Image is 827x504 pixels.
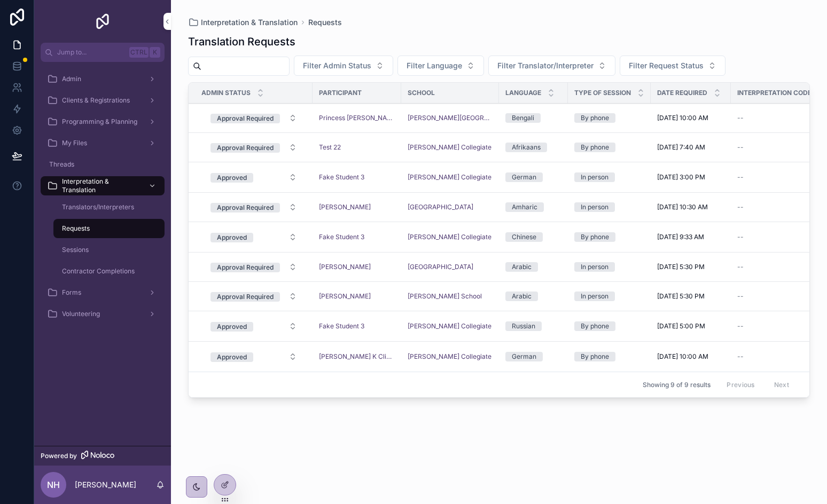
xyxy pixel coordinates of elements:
[319,263,395,271] a: [PERSON_NAME]
[201,346,306,367] a: Select Button
[574,292,644,301] a: In person
[319,114,395,122] a: Princess [PERSON_NAME]
[581,352,609,361] div: By phone
[408,263,473,271] span: [GEOGRAPHIC_DATA]
[408,322,491,330] a: [PERSON_NAME] Collegiate
[737,292,744,301] span: --
[737,263,744,271] span: --
[201,286,306,306] a: Select Button
[574,113,644,123] a: By phone
[201,257,306,277] a: Select Button
[319,263,371,271] a: [PERSON_NAME]
[53,219,165,238] a: Requests
[581,202,608,212] div: In person
[217,352,247,362] div: Approved
[408,292,482,301] a: [PERSON_NAME] School
[505,113,561,123] a: Bengali
[319,233,395,241] a: Fake Student 3
[574,232,644,242] a: By phone
[62,246,89,254] span: Sessions
[201,316,306,336] a: Select Button
[201,167,306,187] a: Select Button
[657,173,705,182] span: [DATE] 3:00 PM
[188,17,298,28] a: Interpretation & Translation
[408,114,493,122] a: [PERSON_NAME][GEOGRAPHIC_DATA][PERSON_NAME]
[319,322,364,330] span: Fake Student 3
[737,114,825,122] a: --
[643,381,711,389] span: Showing 9 of 9 results
[657,143,724,152] a: [DATE] 7:40 AM
[62,310,100,318] span: Volunteering
[202,108,306,128] button: Select Button
[62,203,134,211] span: Translators/Interpreters
[41,155,165,174] a: Threads
[62,288,81,297] span: Forms
[408,233,491,241] span: [PERSON_NAME] Collegiate
[53,198,165,217] a: Translators/Interpreters
[657,114,708,122] span: [DATE] 10:00 AM
[581,113,609,123] div: By phone
[41,176,165,195] a: Interpretation & Translation
[408,322,493,330] a: [PERSON_NAME] Collegiate
[408,352,491,361] a: [PERSON_NAME] Collegiate
[488,56,615,76] button: Select Button
[657,352,708,361] span: [DATE] 10:00 AM
[737,322,744,330] span: --
[581,262,608,272] div: In person
[294,56,393,76] button: Select Button
[217,263,274,272] div: Approval Required
[408,143,493,152] a: [PERSON_NAME] Collegiate
[41,91,165,110] a: Clients & Registrations
[408,143,491,152] a: [PERSON_NAME] Collegiate
[408,173,491,182] span: [PERSON_NAME] Collegiate
[202,347,306,366] button: Select Button
[217,114,274,123] div: Approval Required
[737,203,744,211] span: --
[319,292,395,301] a: [PERSON_NAME]
[217,292,274,302] div: Approval Required
[408,203,473,211] a: [GEOGRAPHIC_DATA]
[319,233,364,241] a: Fake Student 3
[657,322,705,330] span: [DATE] 5:00 PM
[308,17,342,28] a: Requests
[62,224,90,233] span: Requests
[202,257,306,277] button: Select Button
[62,117,137,126] span: Programming & Planning
[505,89,541,97] span: Language
[397,56,484,76] button: Select Button
[319,173,395,182] a: Fake Student 3
[505,352,561,361] a: German
[41,112,165,131] a: Programming & Planning
[657,292,705,301] span: [DATE] 5:30 PM
[737,114,744,122] span: --
[319,352,395,361] a: [PERSON_NAME] K Client
[151,48,159,57] span: K
[201,108,306,128] a: Select Button
[407,60,462,71] span: Filter Language
[581,143,609,152] div: By phone
[737,233,825,241] a: --
[217,322,247,332] div: Approved
[202,227,306,247] button: Select Button
[217,143,274,153] div: Approval Required
[574,202,644,212] a: In person
[657,203,724,211] a: [DATE] 10:30 AM
[129,47,149,58] span: Ctrl
[657,233,724,241] a: [DATE] 9:33 AM
[53,240,165,259] a: Sessions
[737,352,825,361] a: --
[62,267,135,275] span: Contractor Completions
[41,69,165,89] a: Admin
[505,262,561,272] a: Arabic
[657,89,707,97] span: Date Required
[408,263,493,271] a: [GEOGRAPHIC_DATA]
[657,322,724,330] a: [DATE] 5:00 PM
[319,143,341,152] a: Test 22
